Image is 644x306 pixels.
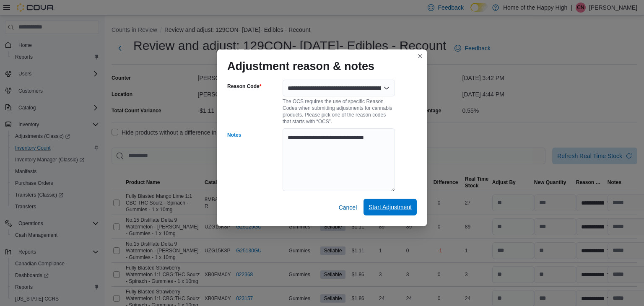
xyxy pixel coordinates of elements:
[227,83,261,90] label: Reason Code
[335,199,361,216] button: Cancel
[364,199,417,215] button: Start Adjustment
[339,203,357,212] span: Cancel
[227,132,241,138] label: Notes
[415,51,425,61] button: Closes this modal window
[227,60,374,73] h1: Adjustment reason & notes
[369,203,412,211] span: Start Adjustment
[283,96,395,125] div: The OCS requires the use of specific Reason Codes when submitting adjustments for cannabis produc...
